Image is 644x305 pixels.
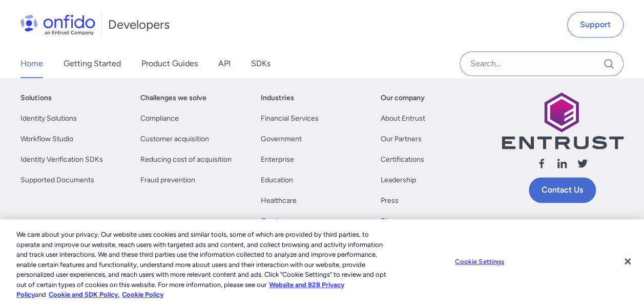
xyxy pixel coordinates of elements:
svg: Follow us linkedin [556,157,568,169]
a: About Entrust [381,112,425,125]
a: Follow us X (Twitter) [576,157,589,173]
a: Supported Documents [20,174,94,186]
a: Follow us linkedin [556,157,568,173]
a: Our Partners [381,133,422,145]
a: Healthcare [261,195,297,207]
a: Contact Us [529,177,596,203]
a: Government [261,133,302,145]
a: SDKs [251,49,271,78]
a: Our company [381,92,425,104]
a: Enterprise [261,154,294,166]
button: Cookie Settings [448,251,512,272]
a: Getting Started [64,49,121,78]
a: Industries [261,92,294,104]
div: We care about your privacy. Our website uses cookies and similar tools, some of which are provide... [16,230,386,300]
a: Home [20,49,43,78]
a: Workflow Studio [20,133,73,145]
a: Customer acquisition [140,133,209,145]
a: Solutions [20,92,52,104]
a: Financial Services [261,112,319,125]
a: Follow us facebook [535,157,548,173]
h1: Developers [108,16,170,33]
a: Blog [381,215,395,227]
a: Press [381,195,399,207]
a: Product Guides [141,49,198,78]
a: API [218,49,231,78]
svg: Follow us facebook [535,157,548,169]
a: Challenges we solve [140,92,206,104]
img: Entrust logo [501,92,624,149]
a: Gaming [261,215,286,227]
button: Close [616,250,639,273]
a: Cookie Policy [122,291,163,298]
a: Certifications [381,154,424,166]
a: Cookie and SDK Policy. [49,291,119,298]
img: Onfido Logo [20,14,95,35]
a: Education [261,174,293,186]
a: Identity Verification SDKs [20,154,103,166]
a: Reducing cost of acquisition [140,154,232,166]
a: Support [567,12,624,37]
a: Compliance [140,112,179,125]
a: Fraud prevention [140,174,195,186]
svg: Follow us X (Twitter) [576,157,589,169]
a: Leadership [381,174,416,186]
input: Onfido search input field [460,51,624,76]
a: Identity Solutions [20,112,77,125]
